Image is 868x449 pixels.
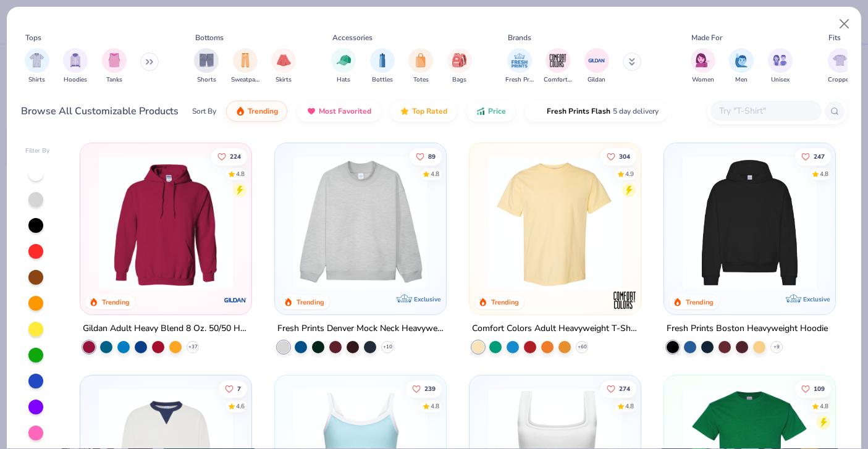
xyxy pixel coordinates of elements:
[488,106,506,116] span: Price
[544,48,572,85] button: filter button
[692,75,714,85] span: Women
[412,106,447,116] span: Top Rated
[287,156,434,290] img: f5d85501-0dbb-4ee4-b115-c08fa3845d83
[248,106,278,116] span: Trending
[718,104,813,118] input: Try "T-Shirt"
[413,75,429,85] span: Totes
[25,32,41,43] div: Tops
[370,48,395,85] div: filter for Bottles
[376,53,389,67] img: Bottles Image
[795,148,831,165] button: Like
[771,75,790,85] span: Unisex
[828,48,853,85] button: filter button
[773,343,780,351] span: + 9
[613,104,659,119] span: 5 day delivery
[729,48,754,85] div: filter for Men
[414,53,428,67] img: Totes Image
[549,51,567,70] img: Comfort Colors Image
[508,32,531,43] div: Brands
[319,106,371,116] span: Most Favorited
[424,385,436,392] span: 239
[452,75,466,85] span: Bags
[828,75,853,85] span: Cropped
[431,401,439,411] div: 4.8
[619,153,630,159] span: 304
[472,321,638,337] div: Comfort Colors Adult Heavyweight T-Shirt
[466,101,515,122] button: Price
[297,101,381,122] button: Most Favorited
[188,343,198,351] span: + 37
[795,380,831,397] button: Like
[625,169,634,178] div: 4.9
[828,48,853,85] div: filter for Cropped
[226,101,287,122] button: Trending
[238,53,252,67] img: Sweatpants Image
[64,75,87,85] span: Hoodies
[408,48,433,85] div: filter for Totes
[235,106,245,116] img: trending.gif
[588,75,605,85] span: Gildan
[814,153,825,159] span: 247
[482,156,628,290] img: 029b8af0-80e6-406f-9fdc-fdf898547912
[277,53,291,67] img: Skirts Image
[383,343,392,351] span: + 10
[63,48,88,85] div: filter for Hoodies
[729,48,754,85] button: filter button
[195,32,224,43] div: Bottoms
[337,75,350,85] span: Hats
[30,53,44,67] img: Shirts Image
[584,48,609,85] button: filter button
[691,48,715,85] button: filter button
[370,48,395,85] button: filter button
[667,321,828,337] div: Fresh Prints Boston Heavyweight Hoodie
[547,106,610,116] span: Fresh Prints Flash
[331,48,356,85] button: filter button
[447,48,472,85] div: filter for Bags
[534,106,544,116] img: flash.gif
[735,53,748,67] img: Men Image
[431,169,439,178] div: 4.8
[106,75,122,85] span: Tanks
[544,75,572,85] span: Comfort Colors
[814,385,825,392] span: 109
[63,48,88,85] button: filter button
[276,75,292,85] span: Skirts
[390,101,457,122] button: Top Rated
[192,106,216,117] div: Sort By
[676,156,823,290] img: 91acfc32-fd48-4d6b-bdad-a4c1a30ac3fc
[696,53,710,67] img: Women Image
[223,288,248,313] img: Gildan logo
[277,321,444,337] div: Fresh Prints Denver Mock Neck Heavyweight Sweatshirt
[773,53,787,67] img: Unisex Image
[236,401,245,411] div: 4.6
[406,380,442,397] button: Like
[200,53,214,67] img: Shorts Image
[447,48,472,85] button: filter button
[820,169,828,178] div: 4.8
[306,106,316,116] img: most_fav.gif
[25,48,49,85] button: filter button
[231,48,259,85] button: filter button
[414,295,440,303] span: Exclusive
[612,288,637,313] img: Comfort Colors logo
[211,148,247,165] button: Like
[619,385,630,392] span: 274
[197,75,216,85] span: Shorts
[768,48,793,85] button: filter button
[337,53,351,67] img: Hats Image
[408,48,433,85] button: filter button
[691,48,715,85] div: filter for Women
[231,75,259,85] span: Sweatpants
[510,51,529,70] img: Fresh Prints Image
[400,106,410,116] img: TopRated.gif
[505,48,534,85] button: filter button
[28,75,45,85] span: Shirts
[803,295,830,303] span: Exclusive
[691,32,722,43] div: Made For
[331,48,356,85] div: filter for Hats
[833,12,856,36] button: Close
[230,153,241,159] span: 224
[83,321,249,337] div: Gildan Adult Heavy Blend 8 Oz. 50/50 Hooded Sweatshirt
[236,169,245,178] div: 4.8
[107,53,121,67] img: Tanks Image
